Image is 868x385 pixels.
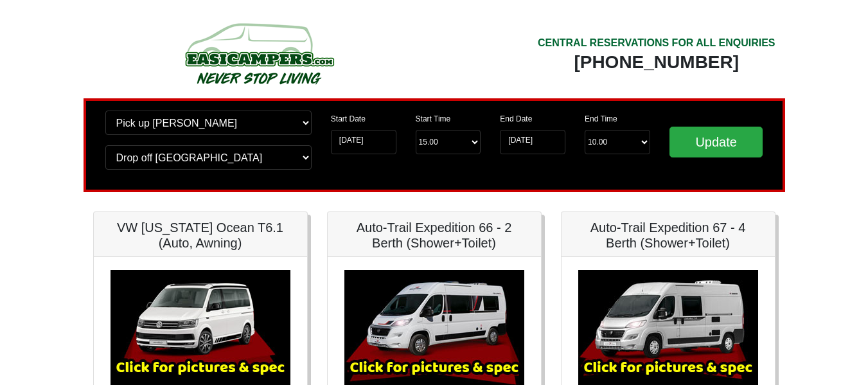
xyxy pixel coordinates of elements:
[500,130,565,154] input: Return Date
[585,113,617,125] label: End Time
[416,113,451,125] label: Start Time
[331,113,366,125] label: Start Date
[107,220,294,251] h5: VW [US_STATE] Ocean T6.1 (Auto, Awning)
[341,220,528,251] h5: Auto-Trail Expedition 66 - 2 Berth (Shower+Toilet)
[574,220,762,251] h5: Auto-Trail Expedition 67 - 4 Berth (Shower+Toilet)
[500,113,532,125] label: End Date
[331,130,396,154] input: Start Date
[669,127,763,157] input: Update
[538,51,775,74] div: [PHONE_NUMBER]
[538,35,775,51] div: CENTRAL RESERVATIONS FOR ALL ENQUIRIES
[137,18,381,89] img: campers-checkout-logo.png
